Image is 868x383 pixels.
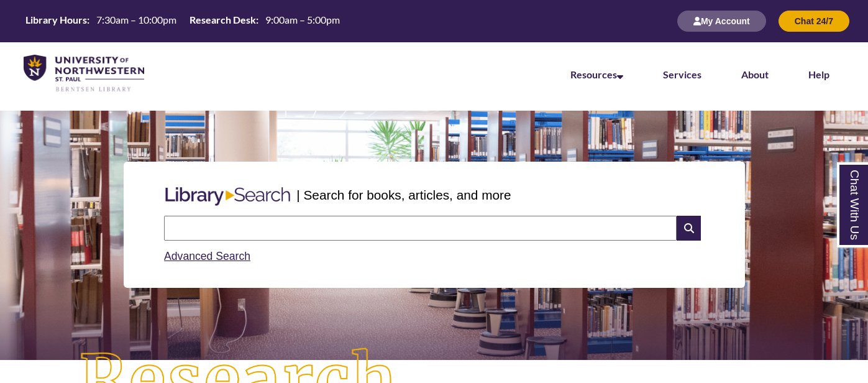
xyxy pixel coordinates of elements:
[663,68,701,80] a: Services
[164,250,250,262] a: Advanced Search
[21,13,345,29] table: Hours Today
[677,216,700,241] i: Search
[21,13,345,30] a: Hours Today
[265,14,340,25] span: 9:00am – 5:00pm
[296,185,511,205] p: | Search for books, articles, and more
[677,11,766,32] button: My Account
[21,13,91,27] th: Library Hours:
[677,16,766,26] a: My Account
[779,11,849,32] button: Chat 24/7
[159,182,296,211] img: Libary Search
[24,55,144,93] img: UNWSP Library Logo
[808,68,829,80] a: Help
[741,68,769,80] a: About
[779,16,849,26] a: Chat 24/7
[185,13,260,27] th: Research Desk:
[96,14,176,25] span: 7:30am – 10:00pm
[570,68,623,80] a: Resources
